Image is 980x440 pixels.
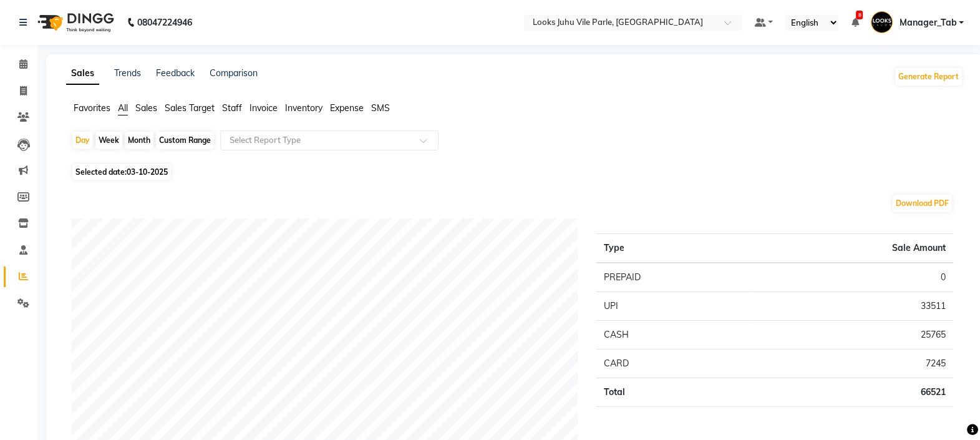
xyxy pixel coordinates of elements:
[596,321,750,350] td: CASH
[72,164,171,180] span: Selected date:
[899,16,956,29] span: Manager_Tab
[596,350,750,378] td: CARD
[66,62,99,85] a: Sales
[893,195,952,212] button: Download PDF
[210,67,258,79] a: Comparison
[596,234,750,263] th: Type
[250,102,278,114] span: Invoice
[95,132,122,149] div: Week
[596,292,750,321] td: UPI
[32,5,117,40] img: logo
[750,263,953,292] td: 0
[285,102,323,114] span: Inventory
[895,68,962,86] button: Generate Report
[72,132,93,149] div: Day
[871,11,893,33] img: Manager_Tab
[165,102,215,114] span: Sales Target
[596,378,750,407] td: Total
[74,102,110,114] span: Favorites
[118,102,128,114] span: All
[156,67,195,79] a: Feedback
[750,234,953,263] th: Sale Amount
[222,102,242,114] span: Staff
[114,67,141,79] a: Trends
[750,292,953,321] td: 33511
[135,102,157,114] span: Sales
[125,132,153,149] div: Month
[851,17,858,28] a: 8
[137,5,192,40] b: 08047224946
[371,102,390,114] span: SMS
[156,132,214,149] div: Custom Range
[596,263,750,292] td: PREPAID
[750,378,953,407] td: 66521
[330,102,364,114] span: Expense
[750,321,953,350] td: 25765
[750,350,953,378] td: 7245
[127,167,168,177] span: 03-10-2025
[856,11,863,19] span: 8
